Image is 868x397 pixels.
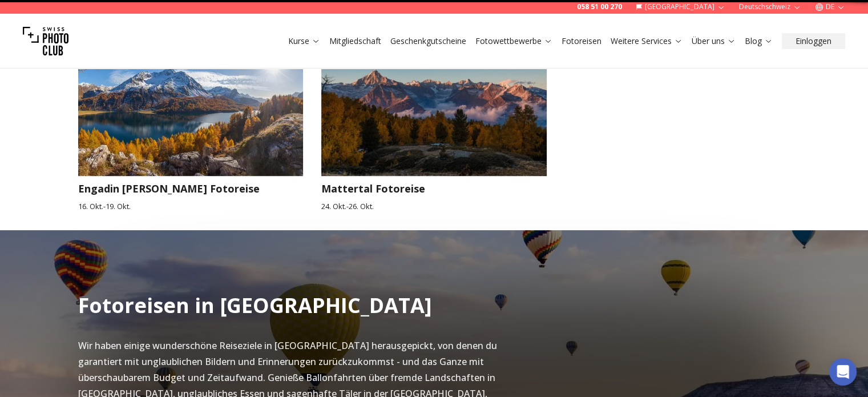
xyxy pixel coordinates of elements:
[606,33,687,49] button: Weitere Services
[692,35,736,47] a: Über uns
[557,33,606,49] button: Fotoreisen
[78,201,304,212] small: 16. Okt. - 19. Okt.
[687,33,740,49] button: Über uns
[67,43,314,182] img: Engadin Herbst Fotoreise
[386,33,471,49] button: Geschenkgutscheine
[321,201,547,212] small: 24. Okt. - 26. Okt.
[475,35,552,47] a: Fotowettbewerbe
[745,35,773,47] a: Blog
[325,33,386,49] button: Mitgliedschaft
[78,49,304,212] a: Engadin Herbst FotoreiseEngadin [PERSON_NAME] Fotoreise16. Okt.-19. Okt.
[321,181,547,197] h3: Mattertal Fotoreise
[284,33,325,49] button: Kurse
[23,18,68,64] img: Swiss photo club
[78,294,432,317] h2: Fotoreisen in [GEOGRAPHIC_DATA]
[310,43,558,182] img: Mattertal Fotoreise
[577,2,622,11] a: 058 51 00 270
[390,35,466,47] a: Geschenkgutscheine
[829,358,857,386] div: Open Intercom Messenger
[288,35,320,47] a: Kurse
[78,181,304,197] h3: Engadin [PERSON_NAME] Fotoreise
[740,33,777,49] button: Blog
[611,35,683,47] a: Weitere Services
[471,33,557,49] button: Fotowettbewerbe
[329,35,381,47] a: Mitgliedschaft
[782,33,845,49] button: Einloggen
[562,35,601,47] a: Fotoreisen
[321,49,547,212] a: Mattertal FotoreiseMattertal Fotoreise24. Okt.-26. Okt.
